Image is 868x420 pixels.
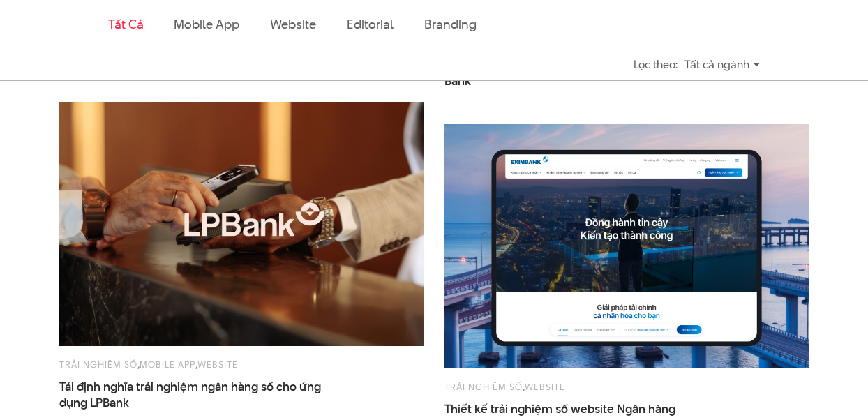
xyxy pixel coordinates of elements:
div: , [444,379,809,394]
a: Tái định nghĩa trải nghiệm ngân hàng số cho ứngdụng LPBank [59,379,338,411]
span: dụng LPBank [59,395,129,411]
a: Website [270,15,316,33]
div: Lọc theo: [634,52,678,77]
a: Website [525,380,565,393]
span: Tái định nghĩa trải nghiệm ngân hàng số cho ứng [59,379,338,411]
a: Trải nghiệm số [444,380,523,393]
a: Branding [424,15,476,33]
div: , , [59,357,424,372]
a: Mobile app [140,358,195,370]
a: Website [197,358,238,370]
div: Tất cả ngành [684,52,760,77]
a: Trải nghiệm số [59,358,137,370]
a: Editorial [347,15,394,33]
img: LPBank Thumb [41,90,442,359]
img: Eximbank Website Portal [444,124,809,368]
span: Bank [444,73,471,89]
a: Tất cả [108,15,143,33]
a: Mobile app [174,15,239,33]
